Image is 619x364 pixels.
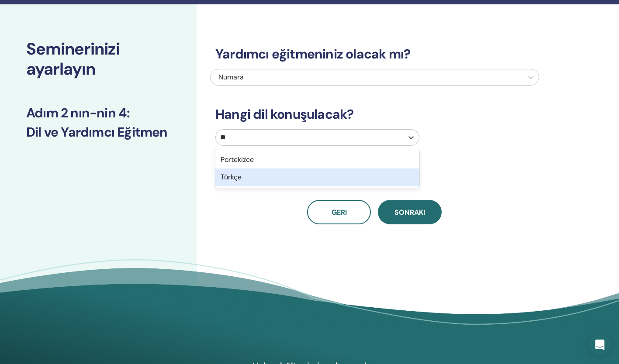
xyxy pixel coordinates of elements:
[378,200,442,224] button: Sonraki
[307,200,371,224] button: Geri
[26,104,127,121] font: Adım 2 nın-nin 4
[215,168,419,186] div: Türkçe
[332,208,347,217] span: Geri
[210,46,539,62] h3: Yardımcı eğitmeniniz olacak mı?
[394,208,425,217] span: Sonraki
[26,105,170,121] h3: :
[218,72,244,82] span: Numara
[210,106,539,122] h3: Hangi dil konuşulacak?
[589,334,610,355] div: Intercom Messenger'ı açın
[215,151,419,168] div: Portekizce
[26,124,170,140] h3: Dil ve Yardımcı Eğitmen
[26,39,170,79] h2: Seminerinizi ayarlayın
